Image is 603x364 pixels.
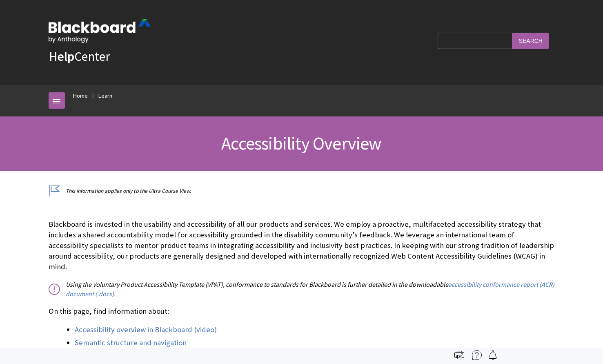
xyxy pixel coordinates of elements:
strong: Help [49,48,74,65]
img: Follow this page [488,350,498,360]
p: This information applies only to the Ultra Course View. [49,187,555,195]
a: HelpCenter [49,48,110,65]
img: More help [472,350,482,360]
a: Learn [98,91,112,101]
a: Semantic structure and navigation [75,338,187,348]
img: Blackboard by Anthology [49,19,151,43]
a: accessibility conformance report (ACR) document (.docx) [66,280,554,298]
img: Print [454,350,464,360]
p: Blackboard is invested in the usability and accessibility of all our products and services. We em... [49,219,555,272]
a: Home [73,91,88,101]
p: Using the Voluntary Product Accessibility Template (VPAT), conformance to standards for Blackboar... [49,280,555,298]
span: Accessibility Overview [221,132,381,154]
input: Search [512,33,549,49]
a: Accessibility overview in Blackboard (video) [75,325,217,335]
p: On this page, find information about: [49,306,555,317]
